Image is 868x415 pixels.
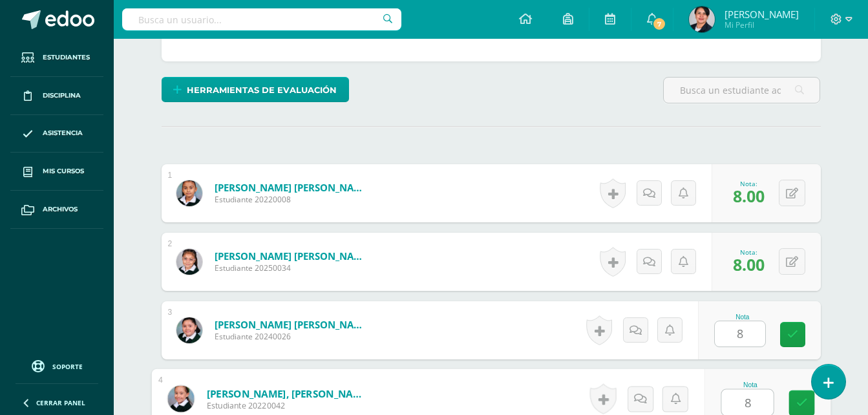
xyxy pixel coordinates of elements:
a: Mis cursos [10,153,103,191]
a: Soporte [16,357,98,374]
input: 0-8.0 [715,321,765,346]
span: Estudiante 20240026 [215,331,370,342]
span: Mi Perfil [725,19,799,30]
img: 3217bf023867309e5ca14012f13f6a8c.png [689,6,715,32]
span: Estudiante 20220042 [206,400,366,412]
span: Estudiante 20220008 [215,194,370,205]
span: Herramientas de evaluación [187,78,337,102]
img: a46d87d26a2b655cda648f0ddc069436.png [176,317,202,343]
span: 7 [652,17,666,31]
span: Asistencia [43,128,83,138]
a: [PERSON_NAME], [PERSON_NAME] [206,387,366,400]
a: Asistencia [10,115,103,153]
a: [PERSON_NAME] [PERSON_NAME] [215,250,370,262]
a: Disciplina [10,77,103,115]
span: Mis cursos [43,166,84,176]
div: Nota [721,381,779,388]
div: Nota: [733,179,765,188]
span: Archivos [43,204,78,215]
span: [PERSON_NAME] [725,8,799,21]
a: Archivos [10,191,103,229]
span: Disciplina [43,90,81,101]
img: 941254f8f6f1d9bec1b43ea8def0b61f.png [176,249,202,275]
span: Soporte [52,362,83,371]
a: Herramientas de evaluación [162,77,349,102]
img: cb91a9612e9798cff4f7dfda12663585.png [167,385,194,412]
a: [PERSON_NAME] [PERSON_NAME] [215,318,370,331]
input: Busca un estudiante aquí... [664,78,820,103]
input: Busca un usuario... [122,8,401,30]
div: Nota: [733,248,765,257]
a: Estudiantes [10,39,103,77]
span: 8.00 [733,185,765,207]
span: 8.00 [733,253,765,275]
a: [PERSON_NAME] [PERSON_NAME] [215,181,370,194]
span: Estudiante 20250034 [215,262,370,273]
div: Nota [714,314,771,321]
img: fbe59f13b6c16b7f87babe46d3c73783.png [176,180,202,206]
span: Cerrar panel [36,398,85,407]
span: Estudiantes [43,52,90,63]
